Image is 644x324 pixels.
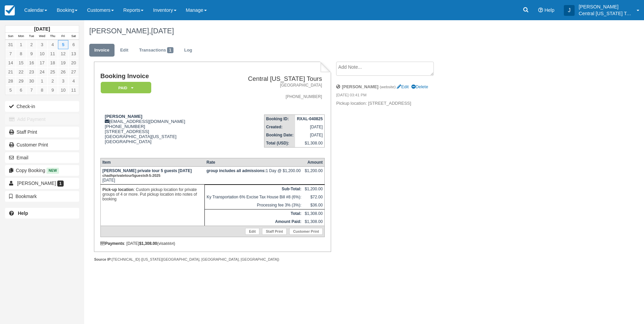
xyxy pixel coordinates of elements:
[5,5,15,15] img: checkfront-main-nav-mini-logo.png
[303,201,325,209] td: $36.00
[68,33,79,40] th: Sat
[151,27,174,35] span: [DATE]
[46,168,59,173] span: New
[544,7,554,13] span: Help
[5,101,79,112] button: Check-in
[57,181,64,187] span: 1
[102,173,160,177] small: chadhprivatetour5guests9-5-2025
[5,40,16,49] a: 31
[68,49,79,58] a: 13
[68,86,79,95] a: 11
[16,49,26,58] a: 8
[538,8,543,12] i: Help
[380,85,395,89] small: (website)
[303,218,325,226] td: $1,308.00
[205,218,303,226] th: Amount Paid:
[579,3,633,10] p: [PERSON_NAME]
[205,185,303,193] th: Sub-Total:
[5,165,79,176] button: Copy Booking New
[37,76,47,86] a: 1
[26,86,37,95] a: 7
[264,123,295,131] th: Created:
[37,33,47,40] th: Wed
[262,228,287,235] a: Staff Print
[336,100,450,107] p: Pickup location: [STREET_ADDRESS]
[16,86,26,95] a: 6
[47,40,58,49] a: 4
[205,201,303,209] td: Processing fee 3% (3%):
[5,58,16,67] a: 14
[5,191,79,202] button: Bookmark
[58,49,68,58] a: 12
[264,115,295,123] th: Booking ID:
[397,84,409,89] a: Edit
[47,67,58,76] a: 25
[295,123,324,131] td: [DATE]
[26,67,37,76] a: 23
[289,228,323,235] a: Customer Print
[58,76,68,86] a: 3
[115,44,133,57] a: Edit
[5,139,79,150] a: Customer Print
[295,131,324,139] td: [DATE]
[47,76,58,86] a: 2
[102,168,192,178] strong: [PERSON_NAME] private tour 5 guests [DATE]
[89,27,562,35] h1: [PERSON_NAME],
[303,185,325,193] td: $1,200.00
[37,58,47,67] a: 17
[16,33,26,40] th: Mon
[94,257,331,262] div: [TECHNICAL_ID] ([US_STATE][GEOGRAPHIC_DATA], [GEOGRAPHIC_DATA], [GEOGRAPHIC_DATA])
[58,33,68,40] th: Fri
[16,58,26,67] a: 15
[5,67,16,76] a: 21
[245,228,259,235] a: Edit
[179,44,197,57] a: Log
[105,114,142,119] strong: [PERSON_NAME]
[68,40,79,49] a: 6
[100,82,149,94] a: Paid
[102,187,134,192] strong: Pick-up location
[134,44,179,57] a: Transactions1
[58,67,68,76] a: 26
[68,76,79,86] a: 4
[219,75,322,83] h2: Central [US_STATE] Tours
[94,257,112,261] strong: Source IP:
[564,5,575,16] div: J
[100,166,205,184] td: [DATE]
[37,40,47,49] a: 3
[18,210,28,216] b: Help
[100,114,216,153] div: [EMAIL_ADDRESS][DOMAIN_NAME] [PHONE_NUMBER] [STREET_ADDRESS] [GEOGRAPHIC_DATA][US_STATE] [GEOGRAP...
[26,33,37,40] th: Tue
[100,241,124,246] strong: Payments
[5,33,16,40] th: Sun
[47,86,58,95] a: 9
[5,127,79,137] a: Staff Print
[37,49,47,58] a: 10
[206,168,266,173] strong: group includes all admissions
[100,241,325,246] div: : [DATE] (visa )
[16,76,26,86] a: 29
[5,208,79,219] a: Help
[305,168,323,179] div: $1,200.00
[47,49,58,58] a: 11
[5,49,16,58] a: 7
[100,73,216,80] h1: Booking Invoice
[37,67,47,76] a: 24
[167,47,173,53] span: 1
[26,49,37,58] a: 9
[205,166,303,184] td: 1 Day @ $1,200.00
[100,158,205,166] th: Item
[5,86,16,95] a: 5
[47,58,58,67] a: 18
[139,241,157,246] strong: $1,308.00
[5,152,79,163] button: Email
[58,58,68,67] a: 19
[166,241,174,246] small: 6664
[17,181,56,186] span: [PERSON_NAME]
[26,58,37,67] a: 16
[16,40,26,49] a: 1
[26,76,37,86] a: 30
[37,86,47,95] a: 8
[303,209,325,218] td: $1,308.00
[102,186,203,202] p: : Custom pickup location for private groups of 4 or more. Put pickup location into notes of booking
